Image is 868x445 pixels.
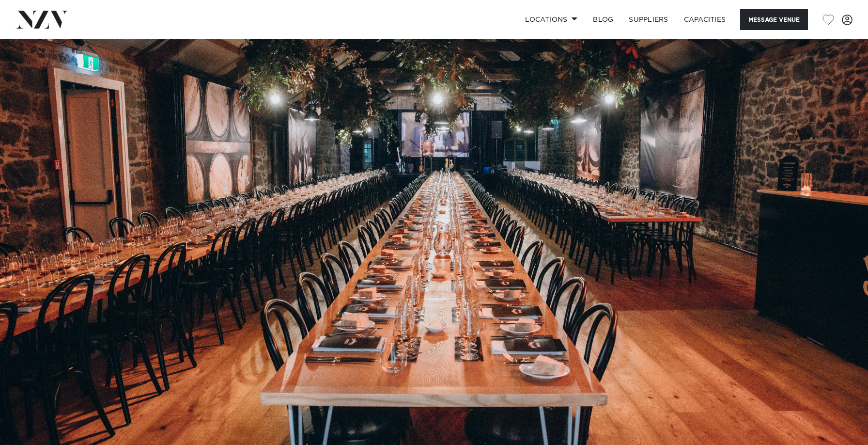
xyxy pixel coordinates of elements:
[740,9,808,30] button: Message Venue
[15,11,68,28] img: nzv-logo.png
[517,9,585,30] a: Locations
[676,9,734,30] a: Capacities
[621,9,676,30] a: SUPPLIERS
[585,9,621,30] a: BLOG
